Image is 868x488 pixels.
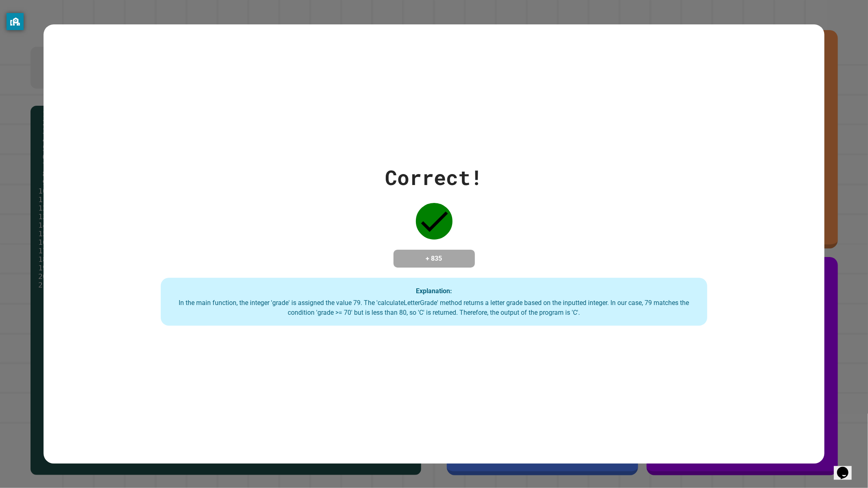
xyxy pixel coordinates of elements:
[416,287,452,295] strong: Explanation:
[169,298,700,318] div: In the main function, the integer 'grade' is assigned the value 79. The 'calculateLetterGrade' me...
[7,13,24,30] button: privacy banner
[385,162,483,193] div: Correct!
[402,254,467,264] h4: + 835
[834,455,860,480] iframe: chat widget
